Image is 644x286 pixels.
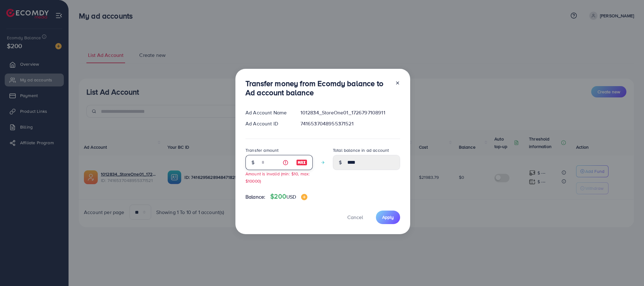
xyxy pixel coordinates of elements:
div: Ad Account Name [240,109,295,116]
label: Total balance in ad account [333,147,389,153]
div: Ad Account ID [240,120,295,127]
button: Cancel [339,211,371,224]
div: 1012834_StoreOne01_1726797108911 [295,109,405,116]
span: USD [286,193,296,200]
h4: $200 [270,193,307,201]
span: Apply [382,214,394,220]
span: Balance: [245,193,265,201]
iframe: Chat [617,258,639,281]
span: Cancel [347,214,363,221]
button: Apply [376,211,400,224]
div: 7416537048955371521 [295,120,405,127]
small: Amount is invalid (min: $10, max: $10000) [245,171,310,184]
label: Transfer amount [245,147,278,153]
img: image [301,194,307,200]
h3: Transfer money from Ecomdy balance to Ad account balance [245,79,390,97]
img: image [296,159,307,166]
